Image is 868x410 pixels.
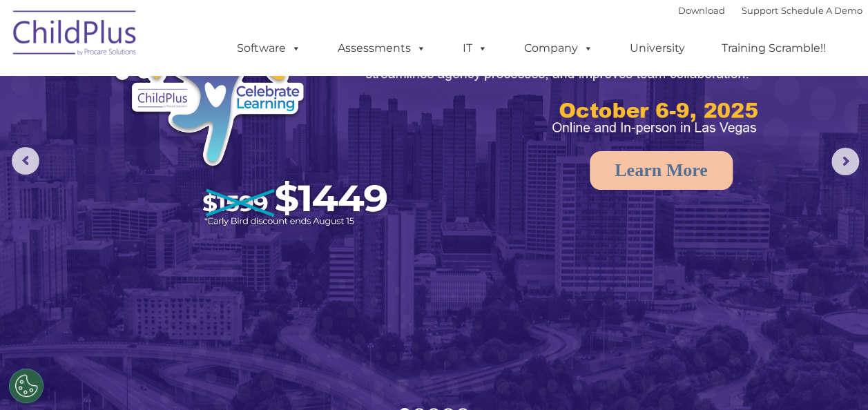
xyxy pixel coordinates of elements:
a: Assessments [324,35,440,62]
a: Schedule A Demo [781,5,862,16]
button: Cookies Settings [9,369,44,403]
a: University [616,35,699,62]
a: Company [510,35,607,62]
a: Support [742,5,778,16]
iframe: Chat Widget [642,261,868,410]
img: ChildPlus by Procare Solutions [6,1,144,70]
a: Training Scramble!! [708,35,840,62]
a: Learn More [590,151,733,190]
font: | [678,5,862,16]
a: Software [223,35,315,62]
a: IT [449,35,501,62]
span: Phone number [192,148,251,158]
a: Download [678,5,725,16]
span: Last name [192,91,234,101]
